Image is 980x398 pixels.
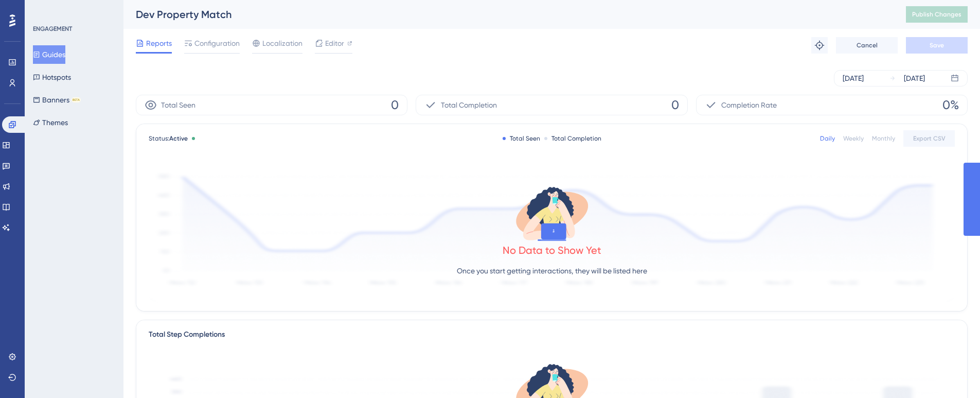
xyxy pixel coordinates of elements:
div: ENGAGEMENT [33,25,72,33]
span: Publish Changes [912,10,961,19]
div: Total Completion [544,134,601,143]
span: Reports [146,37,172,49]
div: [DATE] [904,72,925,84]
span: Editor [325,37,344,49]
span: Total Seen [161,99,195,111]
span: Cancel [857,41,878,49]
div: No Data to Show Yet [503,243,601,257]
div: [DATE] [843,72,864,84]
button: Publish Changes [906,6,968,23]
div: Monthly [872,134,895,143]
span: Configuration [194,37,240,49]
p: Once you start getting interactions, they will be listed here [457,265,647,277]
span: Total Completion [441,99,497,111]
span: 0 [671,97,679,113]
div: Daily [820,134,835,143]
button: Guides [33,45,65,64]
span: Localization [262,37,302,49]
span: 0 [391,97,399,113]
span: Active [169,135,188,142]
button: Save [906,37,968,54]
div: BETA [72,97,81,102]
span: Save [930,41,944,49]
button: Themes [33,113,68,132]
button: Hotspots [33,68,71,86]
div: Total Step Completions [149,328,225,341]
span: Completion Rate [721,99,777,111]
button: Cancel [836,37,898,54]
div: Weekly [843,134,864,143]
div: Total Seen [503,134,540,143]
button: BannersBETA [33,91,81,109]
span: Export CSV [913,134,946,143]
iframe: UserGuiding AI Assistant Launcher [937,357,968,388]
span: Status: [149,134,188,143]
div: Dev Property Match [136,7,880,22]
button: Export CSV [903,130,955,147]
span: 0% [942,97,959,113]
